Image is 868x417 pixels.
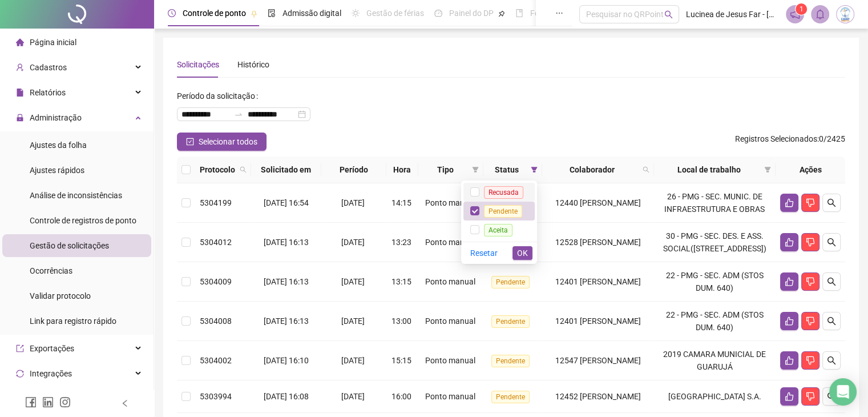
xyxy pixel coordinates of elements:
td: 2019 CAMARA MUNICIAL DE GUARUJÁ [654,341,776,380]
span: notification [790,9,800,19]
span: Recusada [484,186,523,199]
span: filter [762,161,773,178]
span: 12440 [PERSON_NAME] [555,198,641,207]
span: search [664,10,673,19]
span: to [234,110,243,119]
span: 13:00 [391,316,411,326]
span: Aceita [484,224,512,236]
th: Período [321,157,386,183]
span: 12401 [PERSON_NAME] [555,277,641,286]
span: sync [16,370,24,378]
span: 5304199 [200,198,232,207]
span: Admissão digital [282,9,341,18]
span: dislike [806,238,815,247]
span: swap-right [234,110,243,119]
span: 1 [800,5,804,13]
span: 15:15 [391,356,411,365]
span: pushpin [498,10,505,17]
span: [DATE] [341,316,365,326]
span: Gestão de solicitações [30,241,109,250]
span: 14:15 [391,198,411,207]
span: 5304002 [200,356,232,365]
span: Status [488,163,526,176]
span: like [785,198,794,207]
td: 26 - PMG - SEC. MUNIC. DE INFRAESTRUTURA E OBRAS [654,183,776,223]
span: like [785,392,794,401]
span: sun [352,9,360,17]
span: [DATE] 16:13 [264,238,309,247]
span: search [643,166,649,173]
span: filter [470,161,481,178]
span: search [827,356,836,365]
span: search [827,198,836,207]
span: Gestão de férias [366,9,424,18]
span: dislike [806,356,815,365]
span: dislike [806,392,815,401]
td: [GEOGRAPHIC_DATA] S.A. [654,380,776,413]
span: bell [815,9,825,19]
span: 13:15 [391,277,411,286]
span: 16:00 [391,392,411,401]
span: Pendente [491,276,530,288]
span: [DATE] [341,198,365,207]
span: Tipo [423,163,467,176]
label: Período da solicitação [177,87,263,105]
span: file-done [268,9,276,17]
span: Protocolo [200,163,235,176]
span: Folha de pagamento [530,9,603,18]
span: Selecionar todos [199,135,257,148]
span: 12401 [PERSON_NAME] [555,316,641,326]
span: Ajustes rápidos [30,166,84,175]
span: like [785,316,794,326]
span: Painel do DP [449,9,494,18]
span: [DATE] 16:13 [264,316,309,326]
span: [DATE] 16:13 [264,277,309,286]
span: export [16,344,24,352]
span: dashboard [434,9,442,17]
div: Ações [780,163,841,176]
span: Ponto manual [425,277,475,286]
span: [DATE] 16:54 [264,198,309,207]
span: Lucinea de Jesus Far - [GEOGRAPHIC_DATA] [686,8,779,21]
span: ellipsis [555,9,563,17]
span: Ponto manual [425,238,475,247]
span: Ajustes da folha [30,141,87,150]
span: [DATE] 16:10 [264,356,309,365]
span: Registros Selecionados [735,134,817,143]
span: : 0 / 2425 [735,133,845,151]
span: user-add [16,63,24,71]
span: [DATE] 16:08 [264,392,309,401]
button: OK [512,246,532,260]
span: Pendente [491,391,530,403]
span: [DATE] [341,356,365,365]
span: home [16,38,24,46]
div: Solicitações [177,58,219,71]
span: search [237,161,249,178]
span: Página inicial [30,38,76,47]
span: Integrações [30,369,72,378]
span: check-square [186,138,194,146]
span: Controle de ponto [183,9,246,18]
span: lock [16,114,24,122]
span: Resetar [470,247,498,259]
span: like [785,356,794,365]
button: Selecionar todos [177,133,267,151]
span: dislike [806,277,815,286]
span: instagram [59,396,71,408]
span: Pendente [491,355,530,367]
span: 12528 [PERSON_NAME] [555,238,641,247]
span: search [827,277,836,286]
span: book [515,9,523,17]
span: dislike [806,316,815,326]
td: 30 - PMG - SEC. DES. E ASS. SOCIAL([STREET_ADDRESS]) [654,223,776,262]
span: 5304012 [200,238,232,247]
button: Resetar [466,246,502,260]
span: Ponto manual [425,392,475,401]
span: search [827,392,836,401]
span: Link para registro rápido [30,316,116,326]
span: Cadastros [30,63,67,72]
div: Histórico [237,58,269,71]
td: 22 - PMG - SEC. ADM (STOS DUM. 640) [654,262,776,302]
span: 12547 [PERSON_NAME] [555,356,641,365]
span: Pendente [484,205,522,218]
